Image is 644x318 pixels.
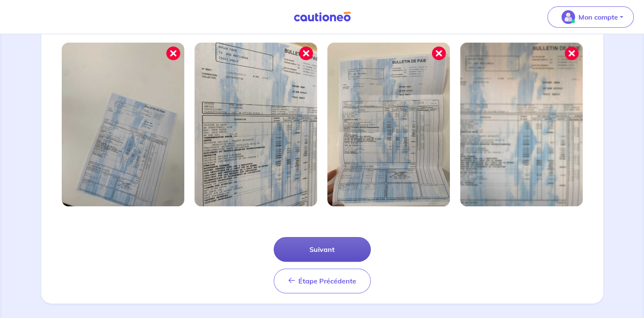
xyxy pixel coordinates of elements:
[578,12,618,22] p: Mon compte
[195,43,317,206] img: Image mal cadrée 2
[327,43,450,206] img: Image mal cadrée 3
[298,277,356,285] span: Étape Précédente
[547,6,634,28] button: illu_account_valid_menu.svgMon compte
[561,10,575,24] img: illu_account_valid_menu.svg
[274,237,371,262] button: Suivant
[274,269,371,293] button: Étape Précédente
[62,43,184,206] img: Image mal cadrée 1
[290,12,354,22] img: Cautioneo
[460,43,583,206] img: Image mal cadrée 4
